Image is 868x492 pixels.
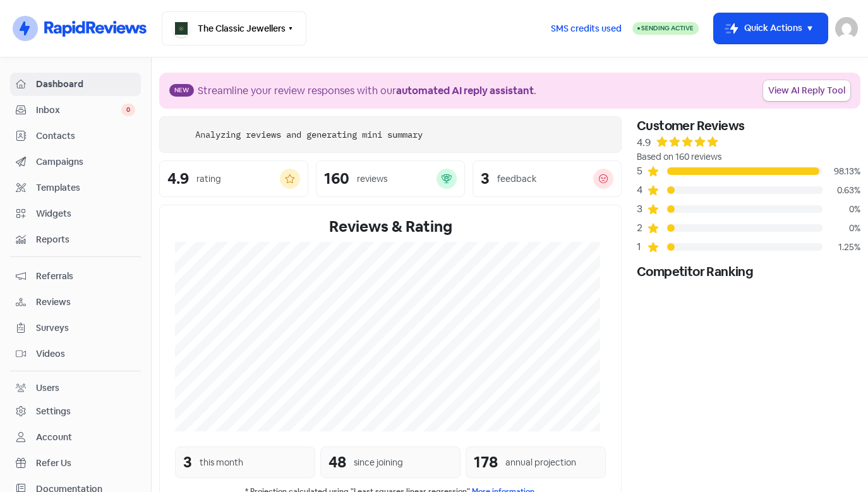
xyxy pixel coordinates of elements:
[36,296,135,309] span: Reviews
[36,104,121,117] span: Inbox
[637,183,647,198] div: 4
[196,172,221,186] div: rating
[497,172,536,186] div: feedback
[36,457,135,470] span: Refer Us
[36,78,135,91] span: Dashboard
[195,128,423,141] div: Analyzing reviews and generating mini summary
[10,426,141,449] a: Account
[162,11,306,45] button: The Classic Jewellers
[36,155,135,169] span: Campaigns
[823,184,860,197] div: 0.63%
[10,73,141,96] a: Dashboard
[641,24,694,32] span: Sending Active
[357,172,387,186] div: reviews
[10,228,141,251] a: Reports
[637,164,647,179] div: 5
[175,215,606,238] div: Reviews & Rating
[36,233,135,246] span: Reports
[159,160,308,197] a: 4.9rating
[481,171,490,186] div: 3
[551,22,622,35] span: SMS credits used
[10,99,141,122] a: Inbox 0
[10,342,141,366] a: Videos
[637,220,647,236] div: 2
[198,83,536,99] div: Streamline your review responses with our .
[183,451,192,474] div: 3
[637,239,647,255] div: 1
[169,84,194,97] span: New
[10,202,141,225] a: Widgets
[823,222,860,235] div: 0%
[823,203,860,216] div: 0%
[36,207,135,220] span: Widgets
[10,376,141,400] a: Users
[10,316,141,340] a: Surveys
[637,201,647,217] div: 3
[473,160,622,197] a: 3feedback
[10,291,141,314] a: Reviews
[36,347,135,361] span: Videos
[121,104,135,116] span: 0
[10,124,141,148] a: Contacts
[474,451,498,474] div: 178
[10,150,141,174] a: Campaigns
[637,135,651,150] div: 4.9
[200,456,243,469] div: this month
[329,451,346,474] div: 48
[36,129,135,143] span: Contacts
[10,265,141,288] a: Referrals
[637,116,860,135] div: Customer Reviews
[36,321,135,335] span: Surveys
[354,456,403,469] div: since joining
[10,400,141,423] a: Settings
[714,13,828,44] button: Quick Actions
[36,381,59,395] div: Users
[10,452,141,475] a: Refer Us
[396,84,534,97] b: automated AI reply assistant
[835,17,858,40] img: User
[540,21,632,34] a: SMS credits used
[36,270,135,283] span: Referrals
[632,21,699,36] a: Sending Active
[823,241,860,254] div: 1.25%
[316,160,465,197] a: 160reviews
[637,262,860,281] div: Competitor Ranking
[324,171,349,186] div: 160
[10,176,141,200] a: Templates
[823,165,860,178] div: 98.13%
[763,80,850,101] a: View AI Reply Tool
[36,431,72,444] div: Account
[36,181,135,195] span: Templates
[167,171,189,186] div: 4.9
[36,405,71,418] div: Settings
[505,456,576,469] div: annual projection
[637,150,860,164] div: Based on 160 reviews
